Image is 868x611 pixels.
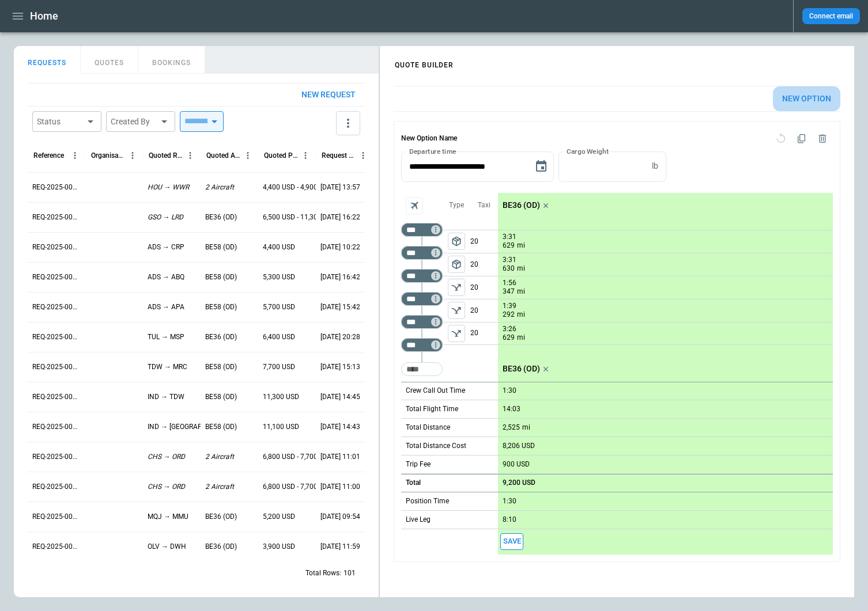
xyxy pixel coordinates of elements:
button: Quoted Price column menu [298,148,313,163]
button: Quoted Aircraft column menu [240,148,255,163]
p: mi [517,264,525,274]
p: 6,800 USD - 7,700 USD [263,452,333,462]
p: BE58 (OD) [205,302,237,312]
p: mi [517,241,525,251]
div: Too short [401,315,443,329]
div: Not found [401,292,443,306]
p: ADS → APA [148,302,184,312]
p: 14:03 [503,405,520,413]
button: REQUESTS [14,46,81,74]
p: [DATE] 16:42 [320,272,360,282]
button: QUOTES [81,46,138,74]
p: REQ-2025-000249 [32,272,81,282]
div: Created By [111,116,157,127]
p: REQ-2025-000241 [32,512,81,522]
span: Delete quote option [812,128,833,149]
p: [DATE] 15:42 [320,302,360,312]
h6: New Option Name [401,128,457,149]
p: 20 [470,253,498,276]
button: Request Created At (UTC-05:00) column menu [356,148,371,163]
p: Type [449,200,464,210]
p: REQ-2025-000252 [32,183,81,192]
button: left aligned [448,302,465,319]
p: 900 USD [503,460,530,469]
p: MQJ → MMU [148,512,188,522]
p: BE36 (OD) [503,200,540,210]
p: IND → [GEOGRAPHIC_DATA] [148,422,236,432]
p: TDW → MRC [148,362,187,372]
p: 20 [470,299,498,322]
p: 1:56 [503,279,516,287]
div: Not found [401,269,443,283]
p: 630 [503,264,515,274]
p: BE36 (OD) [205,512,237,522]
p: OLV → DWH [148,542,186,552]
button: Quoted Route column menu [183,148,198,163]
p: 3,900 USD [263,542,295,552]
p: 11,300 USD [263,392,299,402]
p: 7,700 USD [263,362,295,372]
span: Duplicate quote option [791,128,812,149]
div: Reference [33,151,64,160]
p: BE58 (OD) [205,272,237,282]
span: Type of sector [448,302,465,319]
h4: QUOTE BUILDER [381,49,467,75]
p: [DATE] 09:54 [320,512,360,522]
p: 5,700 USD [263,302,295,312]
p: CHS → ORD [148,482,185,492]
p: 629 [503,241,515,251]
p: REQ-2025-000251 [32,212,81,222]
p: BE36 (OD) [503,364,540,374]
p: [DATE] 11:00 [320,482,360,492]
p: IND → TDW [148,392,184,402]
p: 101 [344,568,356,578]
p: lb [652,161,658,171]
p: 1:39 [503,302,516,310]
p: ADS → CRP [148,242,184,252]
span: Reset quote option [771,128,791,149]
span: package_2 [451,259,462,270]
p: [DATE] 14:43 [320,422,360,432]
p: Trip Fee [406,460,431,469]
button: left aligned [448,279,465,296]
button: Organisation column menu [125,148,140,163]
p: [DATE] 10:22 [320,242,360,252]
p: REQ-2025-000240 [32,542,81,552]
p: 2,525 [503,423,520,432]
p: Crew Call Out Time [406,386,465,396]
p: mi [517,333,525,343]
p: 2 Aircraft [205,452,234,462]
p: 292 [503,310,515,320]
p: 5,200 USD [263,512,295,522]
p: 3:31 [503,256,516,264]
p: Live Leg [406,515,431,525]
div: Quoted Route [149,151,183,160]
div: Not found [401,246,443,260]
p: Taxi [478,200,490,210]
p: REQ-2025-000244 [32,422,81,432]
button: New request [292,84,365,106]
p: REQ-2025-000242 [32,482,81,492]
span: Type of sector [448,325,465,342]
p: [DATE] 14:45 [320,392,360,402]
p: 5,300 USD [263,272,295,282]
div: Status [37,116,83,127]
p: BE58 (OD) [205,392,237,402]
p: Position Time [406,496,449,506]
button: Save [500,533,523,550]
span: Aircraft selection [406,197,423,214]
p: 3:26 [503,325,516,333]
button: Connect email [802,8,860,24]
p: REQ-2025-000250 [32,242,81,252]
label: Cargo Weight [567,146,609,156]
label: Departure time [409,146,456,156]
span: Type of sector [448,233,465,250]
p: 8:10 [503,515,516,524]
button: Reference column menu [67,148,82,163]
p: TUL → MSP [148,332,184,342]
button: left aligned [448,233,465,250]
button: BOOKINGS [138,46,205,74]
p: [DATE] 13:57 [320,183,360,192]
span: package_2 [451,236,462,247]
p: mi [522,423,530,432]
